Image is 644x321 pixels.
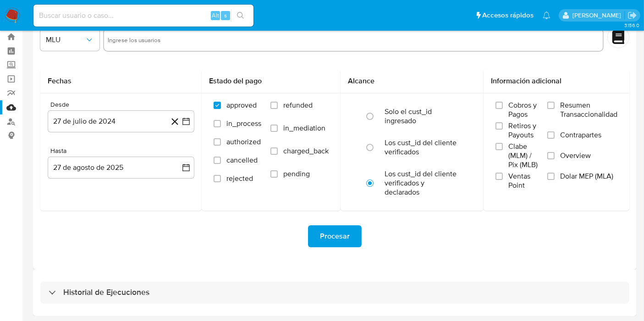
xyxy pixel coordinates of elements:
[624,22,639,29] span: 3.156.0
[33,10,253,22] input: Buscar usuario o caso...
[482,11,534,20] span: Accesos rápidos
[627,11,637,20] a: Salir
[212,11,219,20] span: Alt
[543,11,550,19] a: Notificaciones
[231,9,250,22] button: search-icon
[572,11,624,20] p: micaelaestefania.gonzalez@mercadolibre.com
[224,11,227,20] span: s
